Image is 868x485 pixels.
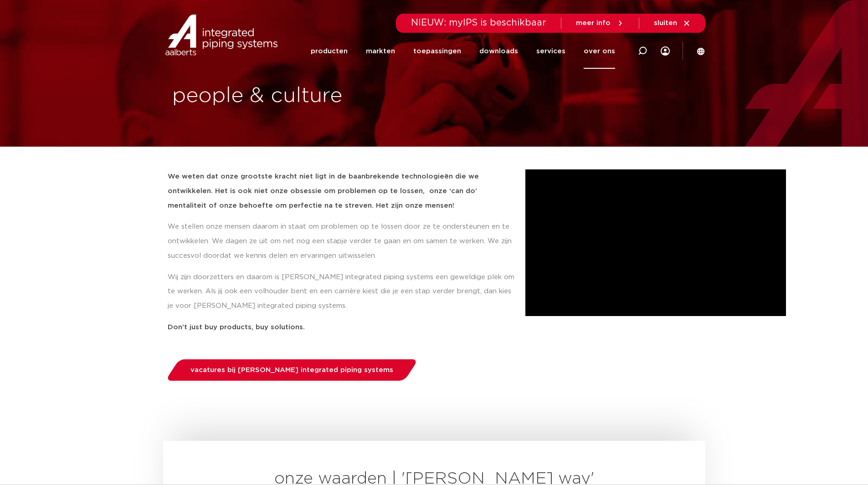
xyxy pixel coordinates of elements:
[411,18,546,27] span: NIEUW: myIPS is beschikbaar
[165,359,418,381] a: vacatures bij [PERSON_NAME] integrated piping systems
[584,34,615,69] a: over ons
[168,324,305,331] strong: Don’t just buy products, buy solutions.
[576,19,624,27] a: meer info
[190,367,393,373] span: vacatures bij [PERSON_NAME] integrated piping systems
[536,34,565,69] a: services
[172,82,430,111] h1: people & culture
[479,34,518,69] a: downloads
[311,34,615,69] nav: Menu
[525,169,786,316] iframe: YouTube video player
[168,270,516,314] p: Wij zijn doorzetters en daarom is [PERSON_NAME] integrated piping systems een geweldige plek om t...
[366,34,395,69] a: markten
[654,19,691,27] a: sluiten
[654,20,677,26] span: sluiten
[413,34,461,69] a: toepassingen
[168,173,479,209] strong: We weten dat onze grootste kracht niet ligt in de baanbrekende technologieën die we ontwikkelen. ...
[168,220,516,263] p: We stellen onze mensen daarom in staat om problemen op te lossen door ze te ondersteunen en te on...
[311,34,348,69] a: producten
[576,20,611,26] span: meer info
